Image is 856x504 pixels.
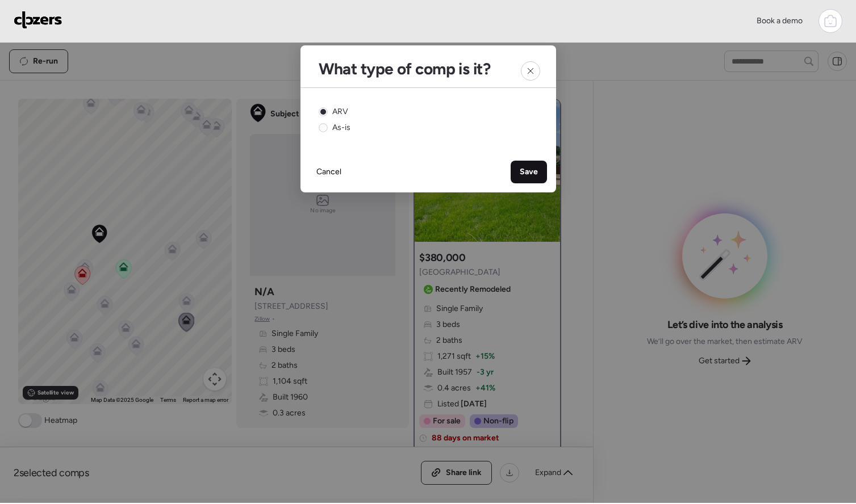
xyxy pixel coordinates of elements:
span: ARV [332,106,348,117]
img: Logo [14,11,62,29]
span: As-is [332,122,350,133]
span: Book a demo [757,16,803,26]
span: Save [520,166,538,178]
h2: What type of comp is it? [319,59,491,78]
span: Cancel [316,166,341,178]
